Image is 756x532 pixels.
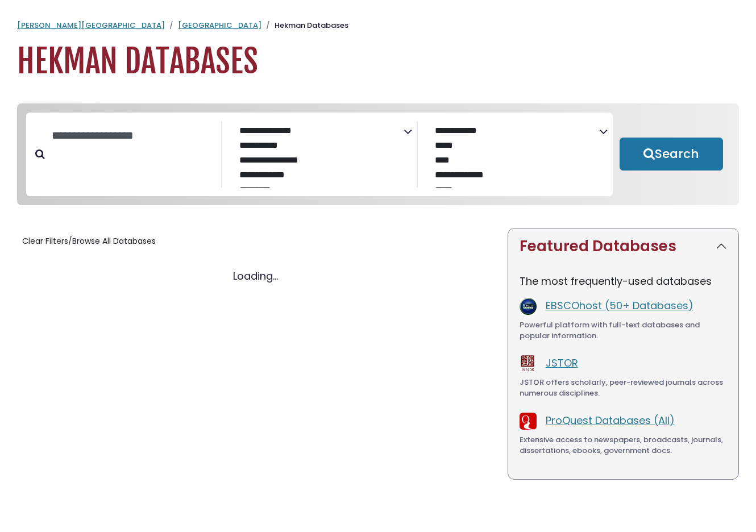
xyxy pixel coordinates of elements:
[546,298,693,313] a: EBSCOhost (50+ Databases)
[45,126,221,145] input: Search database by title or keyword
[17,232,161,250] button: Clear Filters/Browse All Databases
[508,228,738,264] button: Featured Databases
[620,138,723,171] button: Submit for Search Results
[261,20,348,31] li: Hekman Databases
[231,123,404,188] select: Database Subject Filter
[17,103,739,205] nav: Search filters
[520,319,727,342] div: Powerful platform with full-text databases and popular information.
[17,268,494,284] div: Loading...
[520,434,727,456] div: Extensive access to newspapers, broadcasts, journals, dissertations, ebooks, government docs.
[546,356,578,370] a: JSTOR
[427,123,599,188] select: Database Vendors Filter
[17,20,165,31] a: [PERSON_NAME][GEOGRAPHIC_DATA]
[520,377,727,399] div: JSTOR offers scholarly, peer-reviewed journals across numerous disciplines.
[178,20,261,31] a: [GEOGRAPHIC_DATA]
[17,43,739,81] h1: Hekman Databases
[546,413,675,427] a: ProQuest Databases (All)
[17,20,739,31] nav: breadcrumb
[520,273,727,289] p: The most frequently-used databases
